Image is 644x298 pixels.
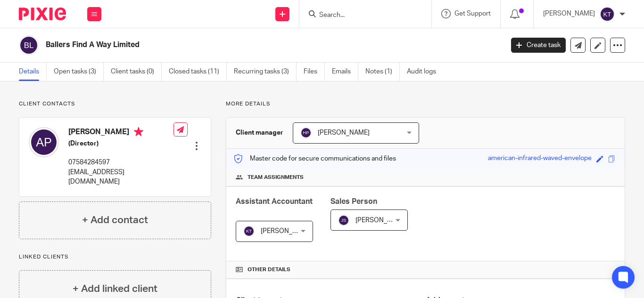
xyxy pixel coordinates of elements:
img: Pixie [19,8,66,20]
img: svg%3E [600,7,615,22]
input: Search [318,11,403,20]
a: Create task [511,38,566,53]
h4: + Add linked client [73,282,157,296]
img: svg%3E [300,127,312,138]
span: Assistant Accountant [236,198,313,205]
span: [PERSON_NAME] [318,129,370,136]
p: [EMAIL_ADDRESS][DOMAIN_NAME] [68,168,173,187]
img: svg%3E [29,127,59,157]
p: Client contacts [19,100,211,108]
a: Open tasks (3) [54,63,104,81]
h5: (Director) [68,139,173,148]
a: Closed tasks (11) [169,63,227,81]
a: Client tasks (0) [111,63,162,81]
span: [PERSON_NAME] [355,217,407,224]
span: Sales Person [330,198,377,205]
span: Team assignments [248,174,304,181]
p: 07584284597 [68,158,173,167]
a: Recurring tasks (3) [234,63,297,81]
p: More details [226,100,625,108]
p: [PERSON_NAME] [543,9,595,18]
h2: Ballers Find A Way Limited [46,40,407,50]
span: [PERSON_NAME] [261,228,313,234]
p: Linked clients [19,253,211,261]
img: svg%3E [243,226,255,237]
a: Details [19,63,47,81]
span: Other details [248,266,290,274]
a: Notes (1) [365,63,400,81]
h3: Client manager [236,128,283,137]
h4: + Add contact [82,213,148,227]
i: Primary [134,127,143,137]
img: svg%3E [19,35,39,55]
a: Audit logs [407,63,443,81]
a: Files [304,63,325,81]
p: Master code for secure communications and files [233,154,396,163]
a: Emails [332,63,358,81]
h4: [PERSON_NAME] [68,127,173,139]
span: Get Support [454,10,491,17]
div: american-infrared-waved-envelope [488,153,592,164]
img: svg%3E [338,215,349,226]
